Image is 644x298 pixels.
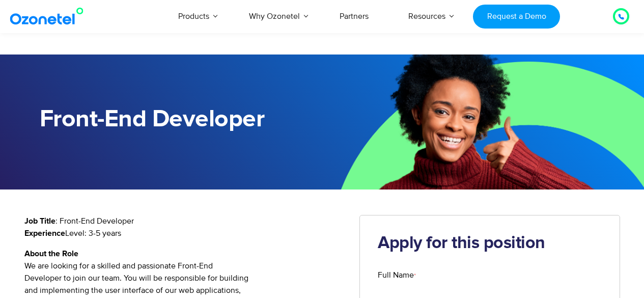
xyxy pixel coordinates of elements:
a: Request a Demo [473,5,560,29]
p: : Front-End Developer Level: 3-5 years [24,215,345,239]
label: Full Name [378,269,602,281]
strong: Job Title [24,217,55,225]
strong: About the Role [24,250,78,258]
strong: Experience [24,229,65,237]
h1: Front-End Developer [40,105,322,133]
h2: Apply for this position [378,233,602,254]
